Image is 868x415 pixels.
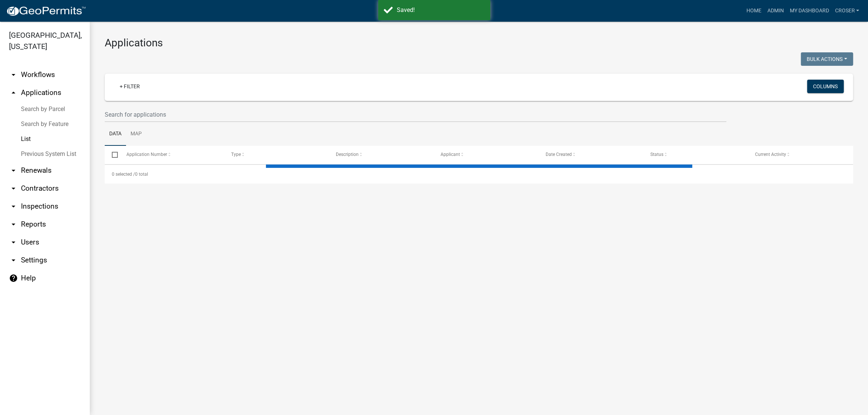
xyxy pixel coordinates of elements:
a: Admin [764,4,786,18]
datatable-header-cell: Type [224,146,329,164]
i: arrow_drop_down [9,184,18,193]
div: 0 total [105,165,853,184]
i: arrow_drop_down [9,166,18,175]
a: croser [832,4,862,18]
button: Columns [807,80,844,93]
h3: Applications [105,37,853,49]
i: arrow_drop_down [9,256,18,265]
span: 0 selected / [112,172,135,177]
a: Map [126,122,146,146]
datatable-header-cell: Current Activity [748,146,853,164]
span: Type [231,152,241,157]
input: Search for applications [105,107,726,122]
span: Status [650,152,663,157]
i: arrow_drop_down [9,220,18,229]
datatable-header-cell: Select [105,146,119,164]
a: My Dashboard [786,4,832,18]
datatable-header-cell: Description [329,146,433,164]
span: Application Number [126,152,167,157]
a: + Filter [114,80,146,93]
a: Data [105,122,126,146]
i: help [9,274,18,283]
datatable-header-cell: Status [643,146,748,164]
div: Saved! [397,6,485,15]
i: arrow_drop_down [9,238,18,247]
span: Applicant [441,152,460,157]
span: Current Activity [755,152,786,157]
datatable-header-cell: Applicant [433,146,538,164]
i: arrow_drop_down [9,202,18,211]
button: Bulk Actions [801,52,853,66]
i: arrow_drop_down [9,70,18,79]
span: Description [336,152,359,157]
datatable-header-cell: Application Number [119,146,224,164]
datatable-header-cell: Date Created [538,146,643,164]
span: Date Created [546,152,572,157]
i: arrow_drop_up [9,88,18,97]
a: Home [743,4,764,18]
